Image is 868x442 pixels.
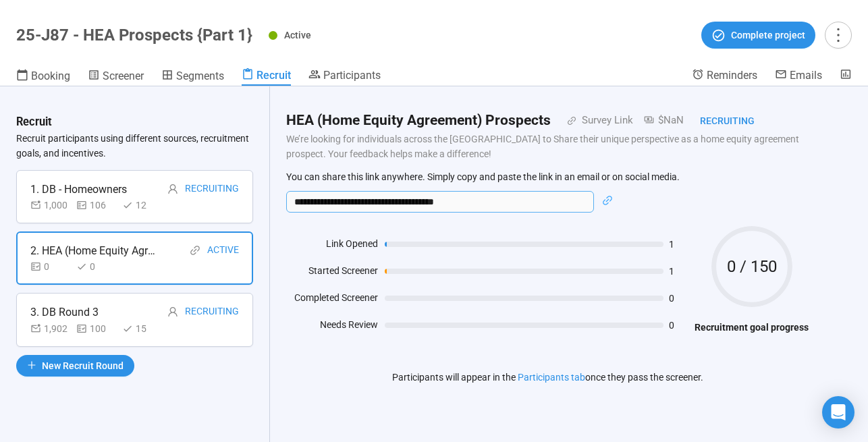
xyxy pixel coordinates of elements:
[701,22,815,49] button: Complete project
[122,198,163,213] div: 12
[88,68,144,86] a: Screener
[16,355,134,377] button: plusNew Recruit Round
[30,242,159,259] div: 2. HEA (Home Equity Agreement) Prospects
[286,290,378,310] div: Completed Screener
[669,294,688,303] span: 0
[190,245,200,256] span: link
[695,320,809,335] h4: Recruitment goal progress
[30,321,71,336] div: 1,902
[669,267,688,276] span: 1
[76,321,117,336] div: 100
[31,70,70,82] span: Booking
[286,236,378,256] div: Link Opened
[167,306,178,317] span: user
[790,69,822,82] span: Emails
[669,321,688,330] span: 0
[518,372,585,383] a: Participants tab
[207,242,239,259] div: Active
[323,69,381,82] span: Participants
[242,68,291,86] a: Recruit
[30,181,127,198] div: 1. DB - Homeowners
[286,109,551,132] h2: HEA (Home Equity Agreement) Prospects
[161,68,224,86] a: Segments
[829,26,847,44] span: more
[286,132,809,161] p: We’re looking for individuals across the [GEOGRAPHIC_DATA] to Share their unique perspective as a...
[551,116,576,126] span: link
[176,70,224,82] span: Segments
[16,131,253,161] p: Recruit participants using different sources, recruitment goals, and incentives.
[633,113,684,129] div: $NaN
[286,317,378,337] div: Needs Review
[256,69,291,82] span: Recruit
[30,198,71,213] div: 1,000
[707,69,757,82] span: Reminders
[576,113,633,129] div: Survey Link
[286,263,378,283] div: Started Screener
[684,113,755,128] div: Recruiting
[76,198,117,213] div: 106
[284,30,311,40] span: Active
[16,113,52,131] h3: Recruit
[185,304,239,321] div: Recruiting
[286,171,809,183] p: You can share this link anywhere. Simply copy and paste the link in an email or on social media.
[692,68,757,84] a: Reminders
[822,396,855,429] div: Open Intercom Messenger
[669,240,688,249] span: 1
[16,68,70,86] a: Booking
[122,321,163,336] div: 15
[42,358,124,373] span: New Recruit Round
[392,370,703,385] p: Participants will appear in the once they pass the screener.
[16,26,252,45] h1: 25-J87 - HEA Prospects {Part 1}
[825,22,852,49] button: more
[602,195,613,206] span: link
[27,360,36,370] span: plus
[30,304,99,321] div: 3. DB Round 3
[731,28,805,43] span: Complete project
[185,181,239,198] div: Recruiting
[76,259,117,274] div: 0
[167,184,178,194] span: user
[103,70,144,82] span: Screener
[711,258,792,275] span: 0 / 150
[30,259,71,274] div: 0
[775,68,822,84] a: Emails
[308,68,381,84] a: Participants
